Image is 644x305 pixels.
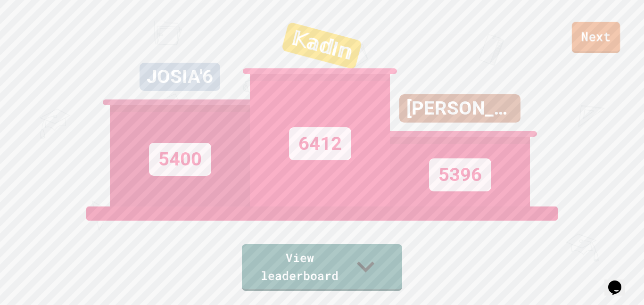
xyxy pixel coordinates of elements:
[149,143,211,176] div: 5400
[572,22,620,53] a: Next
[399,94,520,123] div: [PERSON_NAME]
[281,22,363,70] div: 𝕂𝕒𝕕I𝕟
[289,127,351,160] div: 6412
[140,63,220,91] div: JOSIA'6
[429,158,491,191] div: 5396
[604,267,635,296] iframe: chat widget
[242,244,402,291] a: View leaderboard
